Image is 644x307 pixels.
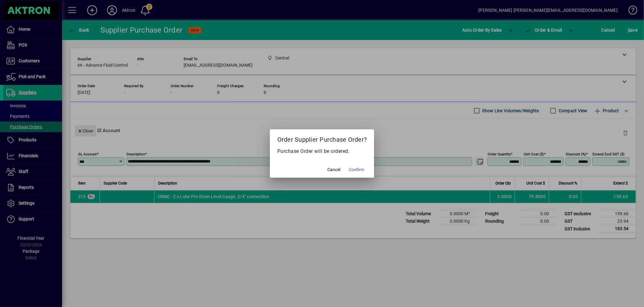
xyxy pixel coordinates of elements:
h2: Order Supplier Purchase Order? [270,129,374,147]
button: Cancel [324,164,344,175]
p: Purchase Order will be ordered. [277,148,367,155]
button: Confirm [346,164,367,175]
span: Cancel [327,167,340,173]
span: Confirm [349,167,364,173]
